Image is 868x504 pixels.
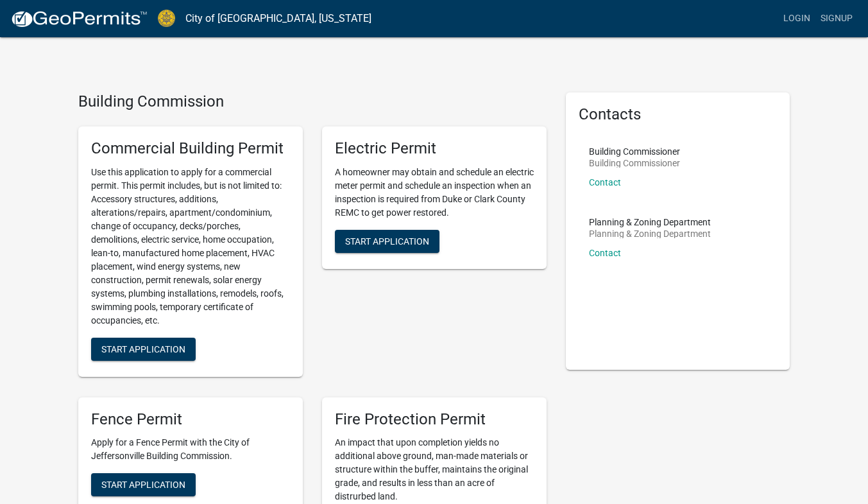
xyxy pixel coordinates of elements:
[335,139,534,158] h5: Electric Permit
[778,6,815,31] a: Login
[335,436,534,503] p: An impact that upon completion yields no additional above ground, man-made materials or structure...
[335,410,534,429] h5: Fire Protection Permit
[101,480,185,490] span: Start Application
[579,105,778,124] h5: Contacts
[589,229,711,238] p: Planning & Zoning Department
[91,410,290,429] h5: Fence Permit
[158,10,175,27] img: City of Jeffersonville, Indiana
[589,248,621,258] a: Contact
[815,6,858,31] a: Signup
[589,159,680,168] p: Building Commissioner
[589,218,711,227] p: Planning & Zoning Department
[101,343,185,354] span: Start Application
[589,147,680,156] p: Building Commissioner
[91,166,290,327] p: Use this application to apply for a commercial permit. This permit includes, but is not limited t...
[91,139,290,158] h5: Commercial Building Permit
[335,166,534,220] p: A homeowner may obtain and schedule an electric meter permit and schedule an inspection when an i...
[345,236,429,246] span: Start Application
[78,92,547,111] h4: Building Commission
[589,177,621,187] a: Contact
[91,473,196,496] button: Start Application
[91,338,196,361] button: Start Application
[335,230,439,253] button: Start Application
[185,8,371,30] a: City of [GEOGRAPHIC_DATA], [US_STATE]
[91,436,290,463] p: Apply for a Fence Permit with the City of Jeffersonville Building Commission.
